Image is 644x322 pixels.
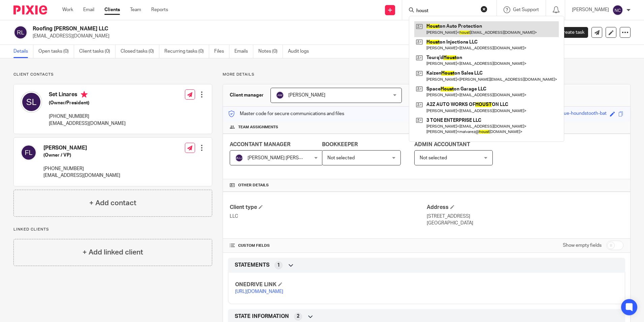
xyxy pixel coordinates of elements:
[235,262,269,269] span: STATEMENTS
[230,92,264,99] h3: Client manager
[49,91,126,100] h4: Set Linares
[534,110,607,118] div: better-navy-blue-houndstooth-bat
[43,152,120,159] h5: (Owner / VP)
[481,6,487,12] button: Clear
[513,7,539,12] span: Get Support
[81,91,88,98] i: Primary
[214,45,229,58] a: Files
[234,45,253,58] a: Emails
[21,144,37,161] img: svg%3E
[223,72,631,77] p: More details
[38,45,74,58] a: Open tasks (0)
[327,156,355,160] span: Not selected
[104,6,120,13] a: Clients
[33,25,438,32] h2: Roofing [PERSON_NAME] LLC
[235,289,283,294] a: [URL][DOMAIN_NAME]
[13,45,33,58] a: Details
[43,165,120,172] p: [PHONE_NUMBER]
[414,142,470,147] span: ADMIN ACCOUNTANT
[130,6,141,13] a: Team
[21,91,42,113] img: svg%3E
[230,204,426,211] h4: Client type
[43,144,120,152] h4: [PERSON_NAME]
[238,183,269,188] span: Other details
[277,262,280,269] span: 1
[89,198,136,208] h4: + Add contact
[83,6,94,13] a: Email
[230,213,426,220] p: LLC
[235,281,426,288] h4: ONEDRIVE LINK
[13,72,212,77] p: Client contacts
[83,247,143,258] h4: + Add linked client
[563,242,602,249] label: Show empty fields
[79,45,116,58] a: Client tasks (0)
[230,243,426,248] h4: CUSTOM FIELDS
[427,204,623,211] h4: Address
[13,5,47,15] img: Pixie
[288,45,314,58] a: Audit logs
[49,120,126,127] p: [EMAIL_ADDRESS][DOMAIN_NAME]
[612,5,623,16] img: svg%3E
[49,100,126,106] h5: (Owner/President)
[230,142,290,147] span: ACCONTANT MANAGER
[427,220,623,226] p: [GEOGRAPHIC_DATA]
[235,313,289,320] span: STATE INFORMATION
[33,33,539,39] p: [EMAIL_ADDRESS][DOMAIN_NAME]
[164,45,209,58] a: Recurring tasks (0)
[416,8,476,14] input: Search
[288,93,325,98] span: [PERSON_NAME]
[228,110,344,117] p: Master code for secure communications and files
[427,213,623,220] p: [STREET_ADDRESS]
[49,113,126,120] p: [PHONE_NUMBER]
[238,125,278,130] span: Team assignments
[420,156,447,160] span: Not selected
[248,156,323,160] span: [PERSON_NAME] [PERSON_NAME]
[549,27,588,38] a: Create task
[297,313,299,320] span: 2
[62,6,73,13] a: Work
[235,154,243,162] img: svg%3E
[276,91,284,99] img: svg%3E
[13,227,212,232] p: Linked clients
[13,25,28,39] img: svg%3E
[121,45,159,58] a: Closed tasks (0)
[572,6,609,13] p: [PERSON_NAME]
[258,45,283,58] a: Notes (0)
[151,6,168,13] a: Reports
[322,142,358,147] span: BOOKKEEPER
[43,172,120,179] p: [EMAIL_ADDRESS][DOMAIN_NAME]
